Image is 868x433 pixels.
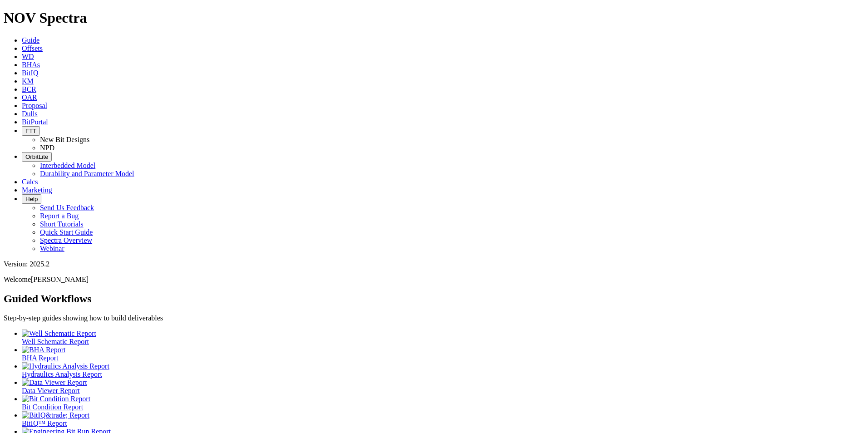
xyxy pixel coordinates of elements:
span: OrbitLite [25,153,48,160]
a: BitPortal [22,118,48,126]
button: OrbitLite [22,152,52,162]
button: Help [22,194,41,204]
a: BitIQ [22,69,38,77]
img: Bit Condition Report [22,395,90,403]
span: BHA Report [22,354,58,362]
p: Welcome [4,276,864,284]
a: Send Us Feedback [40,204,94,212]
a: BCR [22,85,36,93]
span: Bit Condition Report [22,403,83,411]
div: Version: 2025.2 [4,260,864,268]
a: Interbedded Model [40,162,95,169]
span: Data Viewer Report [22,387,80,394]
span: BitIQ™ Report [22,419,67,427]
a: New Bit Designs [40,136,89,143]
a: Durability and Parameter Model [40,170,134,177]
a: Proposal [22,102,47,109]
a: KM [22,77,34,85]
button: FTT [22,126,40,136]
img: Data Viewer Report [22,379,87,387]
img: Hydraulics Analysis Report [22,362,109,370]
a: Guide [22,36,39,44]
a: WD [22,53,34,60]
span: Well Schematic Report [22,338,89,345]
p: Step-by-step guides showing how to build deliverables [4,314,864,322]
a: NPD [40,144,54,152]
a: Well Schematic Report Well Schematic Report [22,330,864,345]
a: Spectra Overview [40,236,92,244]
a: Short Tutorials [40,220,84,228]
a: Offsets [22,44,43,52]
a: Dulls [22,110,38,118]
a: Report a Bug [40,212,79,220]
img: BHA Report [22,346,65,354]
a: Quick Start Guide [40,228,93,236]
a: OAR [22,93,37,101]
span: Help [25,196,38,202]
h2: Guided Workflows [4,293,864,305]
span: [PERSON_NAME] [31,276,89,283]
a: Hydraulics Analysis Report Hydraulics Analysis Report [22,362,864,378]
a: Marketing [22,186,52,194]
h1: NOV Spectra [4,10,864,26]
a: BHA Report BHA Report [22,346,864,362]
a: Data Viewer Report Data Viewer Report [22,379,864,394]
a: Bit Condition Report Bit Condition Report [22,395,864,411]
span: Hydraulics Analysis Report [22,370,102,378]
a: BitIQ&trade; Report BitIQ™ Report [22,411,864,427]
img: BitIQ&trade; Report [22,411,89,419]
img: Well Schematic Report [22,330,96,338]
span: FTT [25,128,36,134]
a: Webinar [40,245,64,252]
a: BHAs [22,61,40,69]
a: Calcs [22,178,38,186]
